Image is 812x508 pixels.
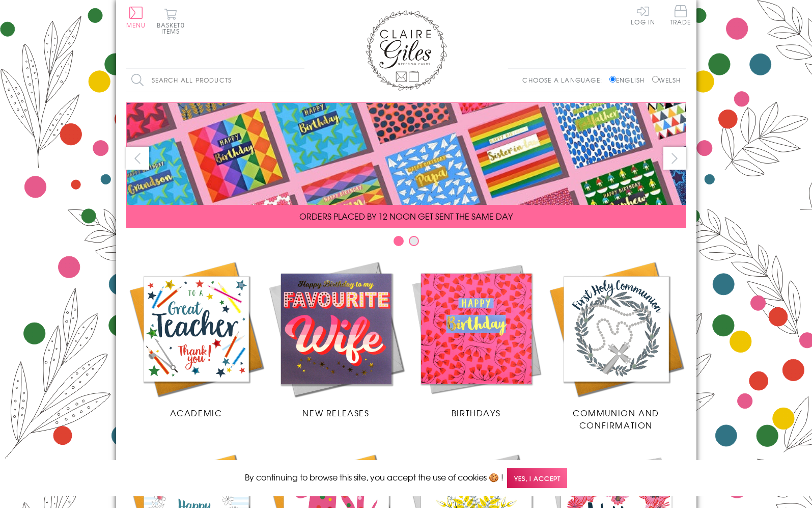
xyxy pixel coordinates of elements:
button: prev [126,147,149,170]
span: Academic [170,407,222,419]
input: Search [294,69,304,92]
a: Academic [126,259,266,419]
button: Carousel Page 1 (Current Slide) [394,236,404,246]
span: ORDERS PLACED BY 12 NOON GET SENT THE SAME DAY [299,210,513,222]
input: Search all products [126,69,304,92]
div: Carousel Pagination [126,235,686,251]
a: Trade [670,5,691,27]
input: Welsh [652,76,659,83]
span: Yes, I accept [507,468,567,488]
span: Birthdays [452,407,500,419]
label: Welsh [652,75,681,85]
a: Log In [631,5,655,25]
label: English [609,75,650,85]
a: New Releases [266,259,406,419]
span: Menu [126,20,146,30]
img: Claire Giles Greetings Cards [366,10,447,91]
span: 0 items [161,20,185,36]
span: Trade [670,5,691,25]
a: Communion and Confirmation [546,259,686,431]
button: Menu [126,7,146,28]
button: next [663,147,686,170]
button: Basket0 items [157,8,185,34]
span: Communion and Confirmation [573,407,659,431]
button: Carousel Page 2 [409,236,419,246]
input: English [609,76,616,83]
span: New Releases [302,407,369,419]
a: Birthdays [406,259,546,419]
p: Choose a language: [522,75,607,85]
